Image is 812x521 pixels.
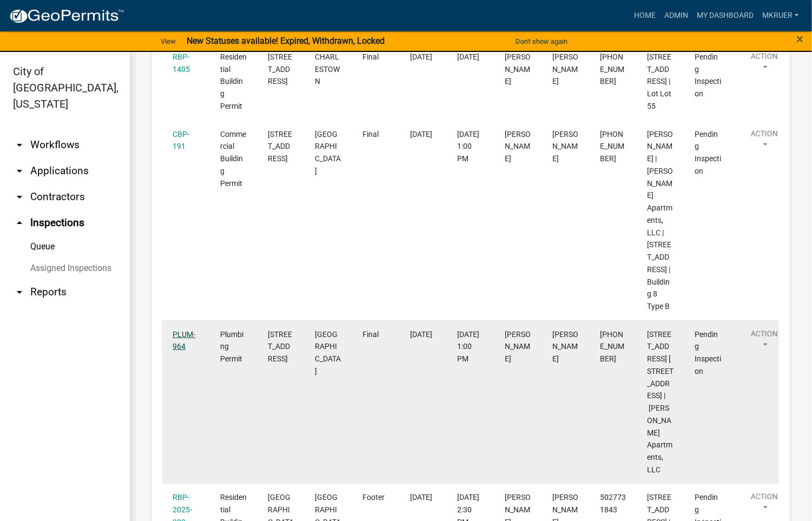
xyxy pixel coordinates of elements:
[552,330,578,364] span: CAMERON
[13,139,26,151] i: arrow_drop_down
[695,130,722,175] span: Pending Inspection
[315,130,341,175] span: JEFFERSONVILLE
[13,216,26,229] i: arrow_drop_up
[458,328,484,365] div: [DATE] 1:00 PM
[315,52,340,86] span: CHARLESTOWN
[410,330,432,339] span: 08/21/2025
[173,330,195,351] a: PLUM-964
[742,491,787,518] button: Action
[505,330,531,364] span: Mike Kruer
[552,52,578,86] span: Chris Robertson
[268,52,292,86] span: 6319 HORIZON WAY
[13,190,26,203] i: arrow_drop_down
[648,52,672,110] span: 6319 HORIZON WAY CHARLESTOWN, IN 47111 | Lot Lot 55
[505,130,531,163] span: Mike Kruer
[13,286,26,299] i: arrow_drop_down
[758,5,803,26] a: mkruer
[410,130,432,139] span: 08/21/2025
[695,330,722,375] span: Pending Inspection
[13,164,26,177] i: arrow_drop_down
[511,32,572,50] button: Don't show again
[268,130,292,163] span: 4501 TOWN CENTER BOULEVARD
[362,52,379,61] span: Final
[220,330,243,364] span: Plumbing Permit
[220,130,246,188] span: Commercial Building Permit
[742,51,787,78] button: Action
[630,5,660,26] a: Home
[692,5,758,26] a: My Dashboard
[742,328,787,355] button: Action
[742,128,787,155] button: Action
[648,130,674,311] span: Denny Fenn | Warren Apartments, LLC | 4501 TOWN CENTER BOULEVARD | Building 8 Type B
[648,330,674,474] span: 4501 TOWN CENTER BOULEVARD 4501 Town Center Blvd., Building 8 | Warren Apartments, LLC
[660,5,692,26] a: Admin
[505,52,531,86] span: Mike Kruer
[187,36,385,46] strong: New Statuses available! Expired, Withdrawn, Locked
[315,330,341,375] span: JEFFERSONVILLE
[600,330,624,364] span: 812-989-6355
[797,32,804,45] button: Close
[268,330,292,364] span: 4501 TOWN CENTER BOULEVARD
[173,130,189,151] a: CBP-191
[362,330,379,339] span: Final
[695,52,722,98] span: Pending Inspection
[600,52,624,86] span: 812-820-1832
[600,130,624,163] span: 812-989-6355
[600,493,626,514] span: 5027731843
[552,130,578,163] span: CAMERON
[458,128,484,165] div: [DATE] 1:00 PM
[458,51,484,63] div: [DATE]
[362,130,379,139] span: Final
[220,52,247,110] span: Residential Building Permit
[156,32,180,50] a: View
[362,493,385,502] span: Footer
[410,52,432,61] span: 08/21/2025
[410,493,432,502] span: 08/21/2025
[797,31,804,47] span: ×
